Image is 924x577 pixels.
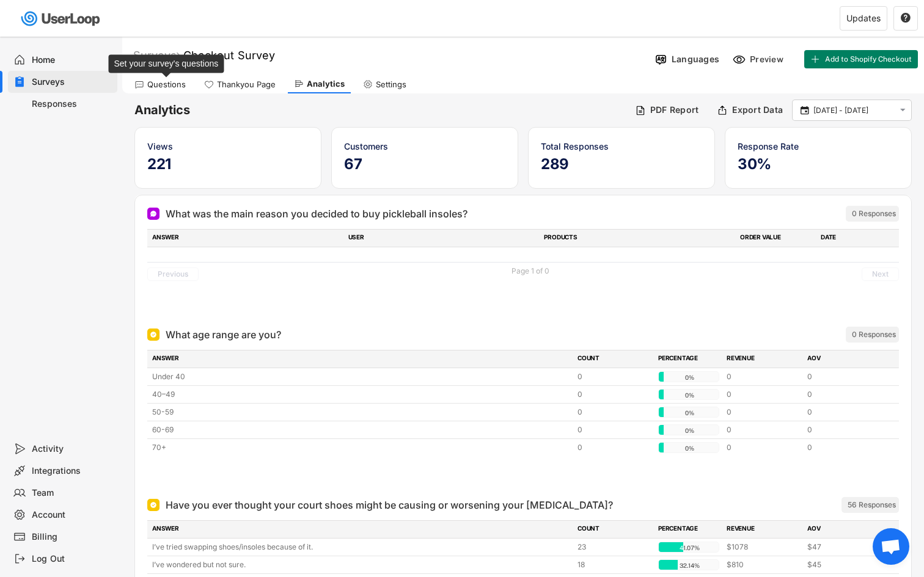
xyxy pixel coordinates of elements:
div: Analytics [307,79,345,89]
div: Customers [344,140,505,153]
div: Settings [376,79,406,90]
div: 32.14% [661,560,717,571]
div: $810 [727,559,800,570]
div: REVENUE [727,524,800,535]
div: ANSWER [152,524,570,535]
div: 0% [661,425,717,436]
img: Single Select [150,331,157,338]
div: 0 [807,424,881,435]
div: 56 Responses [848,500,896,510]
button: Add to Shopify Checkout [804,50,918,68]
div: 41.07% [661,542,717,553]
div: 23 [577,542,651,553]
button:  [799,105,810,116]
div: Views [147,140,309,153]
div: What was the main reason you decided to buy pickleball insoles? [166,206,468,221]
div: PDF Report [650,104,699,115]
div: PRODUCTS [544,233,733,244]
div: 0 Responses [852,330,896,339]
div: Account [32,509,112,521]
div: PERCENTAGE [658,524,719,535]
h5: 67 [344,155,505,173]
div: Surveys [32,76,112,88]
div: Team [32,487,112,499]
div: I’ve wondered but not sure. [152,559,570,570]
div: Page 1 of 0 [512,267,549,275]
div: Under 40 [152,371,570,382]
div: ANSWER [152,354,570,365]
div: 0% [661,443,717,454]
div: 0 [577,389,651,400]
div: 0 [727,442,800,453]
div: Have you ever thought your court shoes might be causing or worsening your [MEDICAL_DATA]? [166,498,613,512]
div: Export Data [732,104,783,115]
div: Responses [32,98,112,110]
div: 0 [577,371,651,382]
div: Thankyou Page [217,79,276,90]
div: 0 [807,407,881,418]
div: 50-59 [152,407,570,418]
div: AOV [807,524,881,535]
text:  [900,105,906,115]
div: $47 [807,542,881,553]
div: Languages [672,54,719,65]
h5: 30% [738,155,899,173]
button:  [897,105,908,115]
div: $1078 [727,542,800,553]
div: 0 [727,424,800,435]
div: Surveys [133,48,180,62]
div: Home [32,54,112,66]
div: Questions [147,79,186,90]
div: USER [348,233,537,244]
div: What age range are you? [166,327,281,342]
img: Single Select [150,501,157,509]
button:  [900,13,911,24]
div: Response Rate [738,140,899,153]
div: REVENUE [727,354,800,365]
div: $45 [807,559,881,570]
div: 0 [727,407,800,418]
div: Log Out [32,553,112,565]
font: Checkout Survey [183,49,275,62]
div: 0 [727,389,800,400]
div: 0 [577,442,651,453]
div: 0 [727,371,800,382]
div: 0 [807,389,881,400]
div: 0% [661,407,717,418]
div: 0 [577,424,651,435]
div: 0 [577,407,651,418]
img: Language%20Icon.svg [654,53,667,66]
div: COUNT [577,354,651,365]
h5: 289 [541,155,702,173]
span: Add to Shopify Checkout [825,56,912,63]
div: Integrations [32,465,112,477]
div: 0% [661,390,717,401]
text:  [801,104,809,115]
div: 0 [807,442,881,453]
img: userloop-logo-01.svg [18,6,105,31]
div: ORDER VALUE [740,233,813,244]
div: Preview [750,54,787,65]
div: Activity [32,443,112,455]
div: 18 [577,559,651,570]
div: I’ve tried swapping shoes/insoles because of it. [152,542,570,553]
div: COUNT [577,524,651,535]
input: Select Date Range [813,104,894,117]
button: Previous [147,267,199,281]
div: AOV [807,354,881,365]
div: Updates [846,14,881,23]
div: ANSWER [152,233,341,244]
div: 0% [661,372,717,383]
div: 40–49 [152,389,570,400]
div: 70+ [152,442,570,453]
div: Billing [32,531,112,543]
h6: Analytics [134,102,626,118]
div: 60-69 [152,424,570,435]
div: Open chat [873,528,909,565]
button: Next [862,267,899,281]
div: 0 Responses [852,209,896,219]
div: DATE [821,233,894,244]
h5: 221 [147,155,309,173]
